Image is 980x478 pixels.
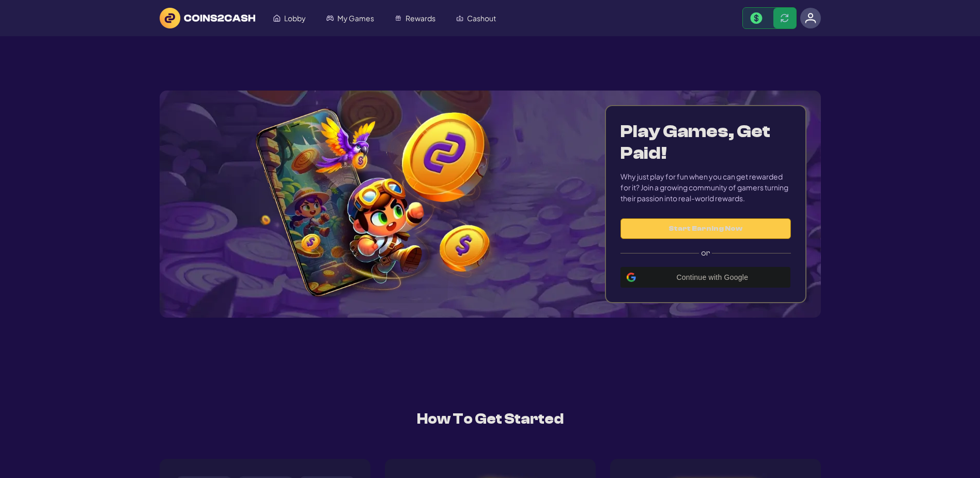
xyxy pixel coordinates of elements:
[446,8,506,28] a: Cashout
[805,12,816,24] img: avatar
[750,12,763,24] img: Money Bill
[326,14,334,22] img: My Games
[467,14,496,22] span: Cashout
[620,171,790,204] div: Why just play for fun when you can get rewarded for it? Join a growing community of gamers turnin...
[620,218,790,239] button: Start Earning Now
[284,14,306,22] span: Lobby
[395,14,402,22] img: Rewards
[160,8,255,28] img: logo text
[160,408,821,430] h2: How To Get Started
[620,239,790,267] label: or
[640,273,784,281] span: Continue with Google
[384,8,446,28] a: Rewards
[620,121,790,164] h1: Play Games, Get Paid!
[456,14,463,22] img: Cashout
[316,8,384,28] a: My Games
[337,14,374,22] span: My Games
[263,8,316,28] a: Lobby
[406,14,435,22] span: Rewards
[620,267,790,288] div: Continue with Google
[273,14,281,22] img: Lobby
